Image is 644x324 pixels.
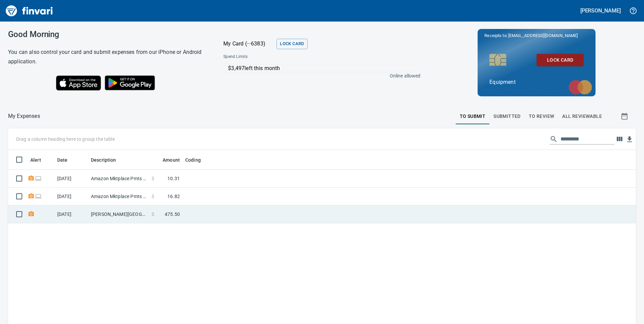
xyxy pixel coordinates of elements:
[223,40,274,48] p: My Card (···6383)
[185,156,201,164] span: Coding
[55,188,88,205] td: [DATE]
[484,32,589,39] p: Receipts to:
[614,108,636,124] button: Show transactions within a particular date range
[56,75,101,91] img: Download on the App Store
[529,112,554,121] span: To Review
[562,112,602,121] span: All Reviewable
[4,3,55,19] img: Finvari
[460,112,486,121] span: To Submit
[91,156,125,164] span: Description
[165,211,180,218] span: 475.50
[167,193,180,200] span: 16.82
[8,112,40,120] nav: breadcrumb
[30,156,41,164] span: Alert
[8,47,206,66] h6: You can also control your card and submit expenses from our iPhone or Android application.
[154,156,180,164] span: Amount
[55,170,88,188] td: [DATE]
[55,205,88,223] td: [DATE]
[88,170,149,188] td: Amazon Mktplace Pmts [DOMAIN_NAME][URL] WA
[91,156,116,164] span: Description
[493,112,521,121] span: Submitted
[28,212,35,216] span: Receipt Required
[88,205,149,223] td: [PERSON_NAME][GEOGRAPHIC_DATA] [GEOGRAPHIC_DATA]
[537,54,584,66] button: Lock Card
[580,7,621,14] h5: [PERSON_NAME]
[277,39,307,49] button: Lock Card
[88,188,149,205] td: Amazon Mktplace Pmts [DOMAIN_NAME][URL] WA
[280,40,304,48] span: Lock Card
[152,175,154,182] span: $
[624,134,635,144] button: Download table
[57,156,68,164] span: Date
[152,193,154,200] span: $
[579,5,622,16] button: [PERSON_NAME]
[489,78,584,86] p: Equipment
[508,32,578,39] span: [EMAIL_ADDRESS][DOMAIN_NAME]
[223,54,333,60] span: Spend Limits
[28,176,35,181] span: Receipt Required
[614,134,624,144] button: Choose columns to display
[8,30,206,39] h3: Good Morning
[565,76,595,98] img: mastercard.svg
[101,72,159,94] img: Get it on Google Play
[542,56,578,64] span: Lock Card
[163,156,180,164] span: Amount
[228,64,417,72] p: $3,497 left this month
[30,156,50,164] span: Alert
[8,112,40,120] p: My Expenses
[185,156,210,164] span: Coding
[28,194,35,198] span: Receipt Required
[35,194,42,198] span: Online transaction
[218,72,420,79] p: Online allowed
[35,176,42,181] span: Online transaction
[152,211,154,218] span: $
[167,175,180,182] span: 10.31
[16,136,115,142] p: Drag a column heading here to group the table
[57,156,76,164] span: Date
